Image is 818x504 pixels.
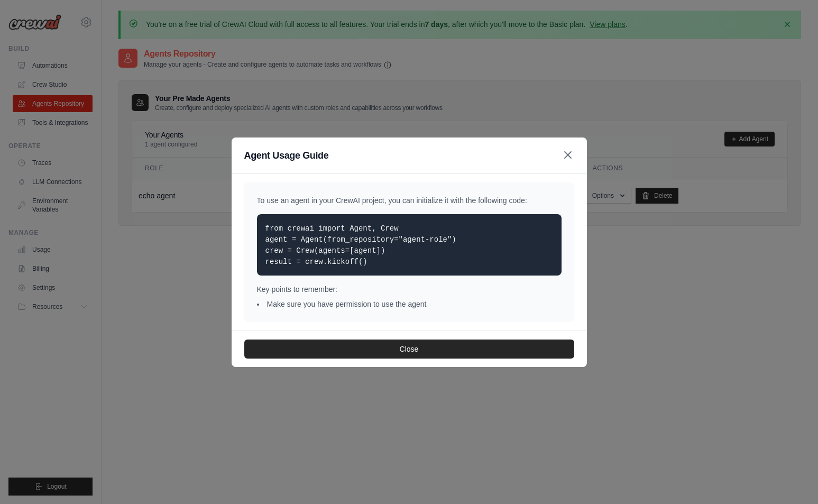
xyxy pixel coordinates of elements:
p: To use an agent in your CrewAI project, you can initialize it with the following code: [257,195,562,206]
h3: Agent Usage Guide [244,148,329,163]
code: from crewai import Agent, Crew agent = Agent(from_repository="agent-role") crew = Crew(agents=[ag... [265,224,456,266]
li: Make sure you have permission to use the agent [257,299,562,309]
p: Key points to remember: [257,284,562,295]
button: Close [244,340,574,359]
